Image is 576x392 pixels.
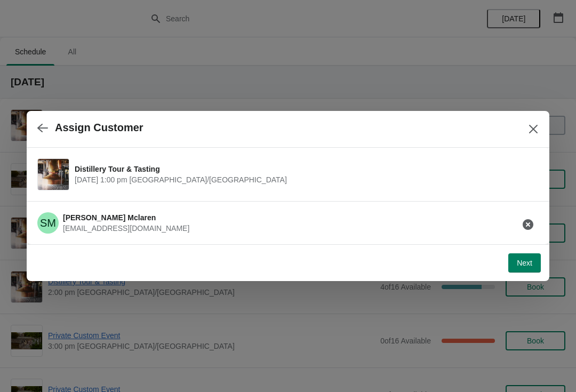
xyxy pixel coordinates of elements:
[63,213,156,222] span: [PERSON_NAME] Mclaren
[75,164,533,174] span: Distillery Tour & Tasting
[38,159,69,190] img: Distillery Tour & Tasting | | September 6 | 1:00 pm Europe/London
[37,212,59,234] span: Stewart
[517,259,532,267] span: Next
[40,217,56,229] text: SM
[63,224,189,233] span: [EMAIL_ADDRESS][DOMAIN_NAME]
[75,174,533,185] span: [DATE] 1:00 pm [GEOGRAPHIC_DATA]/[GEOGRAPHIC_DATA]
[508,253,541,273] button: Next
[524,119,543,139] button: Close
[55,122,143,134] h2: Assign Customer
